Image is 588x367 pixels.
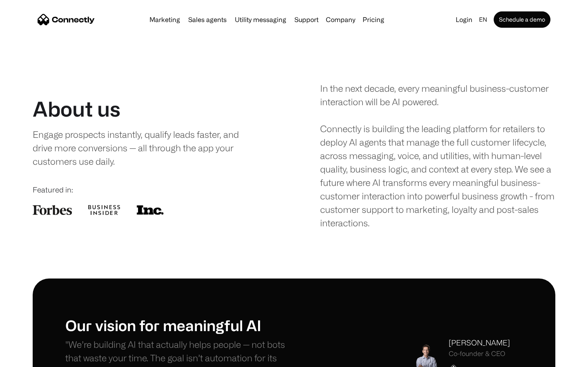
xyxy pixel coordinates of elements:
a: Sales agents [185,16,230,23]
h1: About us [33,97,120,121]
div: [PERSON_NAME] [449,337,510,348]
aside: Language selected: English [8,352,49,364]
a: Pricing [359,16,388,23]
div: en [479,14,487,25]
a: Support [291,16,322,23]
a: Utility messaging [232,16,290,23]
a: Marketing [146,16,183,23]
div: In the next decade, every meaningful business-customer interaction will be AI powered. Connectly ... [320,82,555,230]
h1: Our vision for meaningful AI [65,316,294,334]
div: Featured in: [33,184,268,195]
div: Co-founder & CEO [449,350,510,358]
a: Schedule a demo [494,11,550,28]
div: Company [326,14,355,25]
div: Engage prospects instantly, qualify leads faster, and drive more conversions — all through the ap... [33,128,256,168]
a: Login [452,14,476,25]
ul: Language list [16,353,49,364]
